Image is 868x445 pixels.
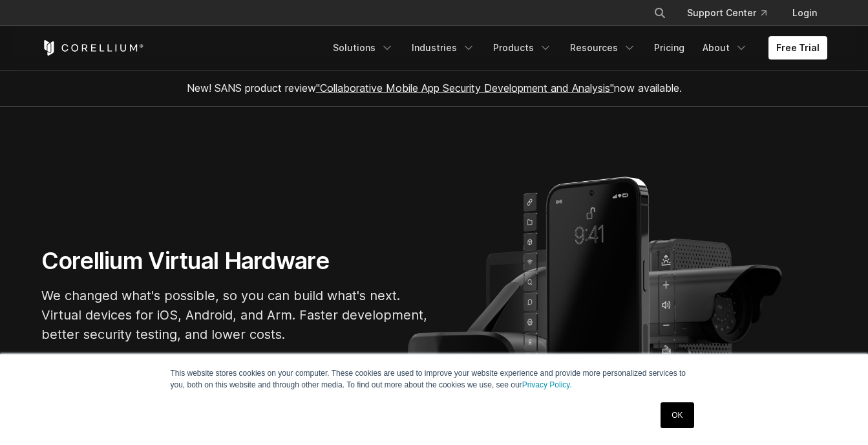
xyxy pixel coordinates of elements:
[41,40,144,56] a: Corellium Home
[695,36,756,60] a: About
[316,81,614,94] a: "Collaborative Mobile App Security Development and Analysis"
[677,1,777,25] a: Support Center
[638,1,827,25] div: Navigation Menu
[404,36,483,60] a: Industries
[187,81,682,94] span: New! SANS product review now available.
[485,36,560,60] a: Products
[648,1,672,25] button: Search
[562,36,644,60] a: Resources
[325,36,827,60] div: Navigation Menu
[522,380,572,389] a: Privacy Policy.
[661,402,693,428] a: OK
[41,286,429,344] p: We changed what's possible, so you can build what's next. Virtual devices for iOS, Android, and A...
[171,367,698,391] p: This website stores cookies on your computer. These cookies are used to improve your website expe...
[782,1,827,25] a: Login
[646,36,692,60] a: Pricing
[768,36,827,60] a: Free Trial
[41,246,429,276] h1: Corellium Virtual Hardware
[325,36,401,60] a: Solutions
